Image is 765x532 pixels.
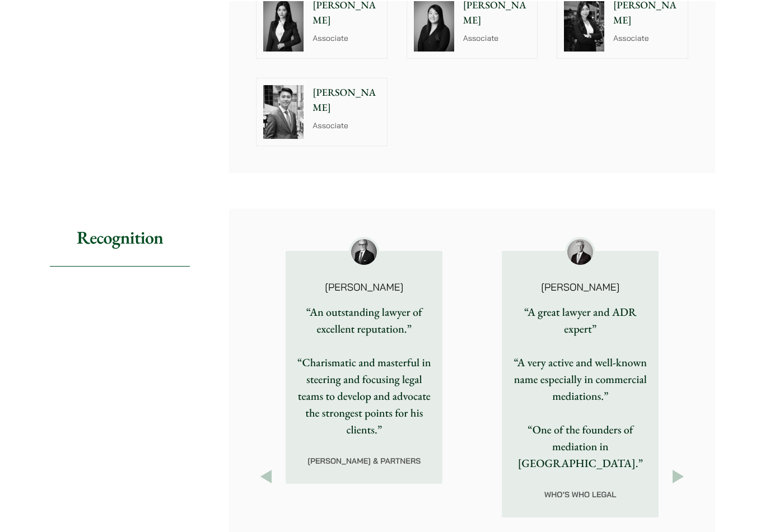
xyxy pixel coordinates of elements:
[50,208,190,265] h2: Recognition
[304,281,425,291] p: [PERSON_NAME]
[312,31,380,43] p: Associate
[502,470,659,516] div: Who’s Who Legal
[312,84,380,114] p: [PERSON_NAME]
[668,465,688,486] button: Next
[511,420,650,470] p: “One of the founders of mediation in [GEOGRAPHIC_DATA].”
[511,353,650,403] p: “A very active and well-known name especially in commercial mediations.”
[295,353,433,437] p: “Charismatic and masterful in steering and focusing legal teams to develop and advocate the stron...
[463,31,531,43] p: Associate
[312,119,380,130] p: Associate
[520,281,641,291] p: [PERSON_NAME]
[511,302,650,336] p: “A great lawyer and ADR expert”
[256,77,388,145] a: [PERSON_NAME] Associate
[286,437,442,483] div: [PERSON_NAME] & Partners
[256,465,276,486] button: Previous
[295,302,433,336] p: “An outstanding lawyer of excellent reputation.”
[613,31,681,43] p: Associate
